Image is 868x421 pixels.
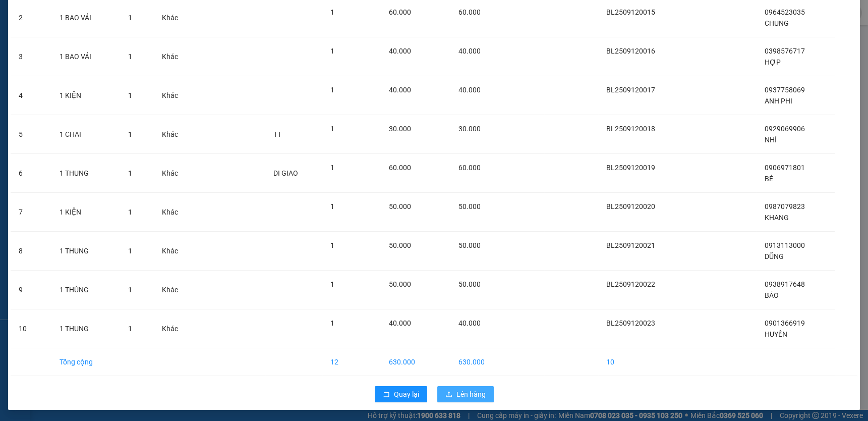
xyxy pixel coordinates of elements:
span: 1 [330,202,334,210]
span: 1 [330,47,334,55]
td: 630.000 [381,348,450,376]
span: 1 [128,208,132,216]
span: 60.000 [458,164,480,172]
td: 3 [11,37,51,76]
span: upload [445,391,452,399]
td: 8 [11,232,51,271]
span: Lên hàng [456,389,486,400]
td: 4 [11,76,51,115]
td: Khác [154,76,199,115]
span: 1 [330,280,334,288]
td: 1 THUNG [51,154,120,193]
span: 50.000 [458,280,480,288]
span: 1 [128,169,132,177]
span: 50.000 [458,241,480,249]
span: BL2509120016 [606,47,655,55]
button: rollbackQuay lại [375,386,427,402]
span: ANH PHI [764,97,792,105]
span: rollback [383,391,390,399]
span: 40.000 [458,319,480,327]
span: BL2509120018 [606,125,655,133]
td: Khác [154,37,199,76]
span: 40.000 [389,86,411,94]
span: 30.000 [389,125,411,133]
span: 1 [330,164,334,172]
span: 60.000 [389,164,411,172]
span: HỢP [764,58,780,66]
span: environment [58,24,66,32]
td: 10 [11,309,51,348]
span: 0929069906 [764,125,804,133]
span: CHUNG [764,19,788,27]
span: 60.000 [389,8,411,16]
span: KHANG [764,214,788,222]
span: 40.000 [389,319,411,327]
span: 1 [330,125,334,133]
td: 1 THUNG [51,232,120,271]
span: 1 [128,52,132,61]
span: BL2509120023 [606,319,655,327]
span: 0938917648 [764,280,804,288]
span: BL2509120017 [606,86,655,94]
li: 0946 508 595 [5,35,192,47]
span: BÉ [764,175,773,183]
span: 40.000 [389,47,411,55]
td: Khác [154,154,199,193]
span: BL2509120015 [606,8,655,16]
span: 40.000 [458,86,480,94]
span: BL2509120020 [606,202,655,210]
td: 1 THÙNG [51,271,120,309]
button: uploadLên hàng [437,386,494,402]
td: 6 [11,154,51,193]
td: 7 [11,193,51,232]
span: 50.000 [389,280,411,288]
span: HUYỀN [764,330,787,338]
b: Nhà Xe Hà My [58,7,134,19]
span: 0901366919 [764,319,804,327]
span: 0937758069 [764,86,804,94]
span: NHÍ [764,136,776,144]
span: BẢO [764,291,778,299]
span: 0913113000 [764,241,804,249]
span: 60.000 [458,8,480,16]
td: Khác [154,115,199,154]
span: BL2509120022 [606,280,655,288]
span: 0987079823 [764,202,804,210]
td: 9 [11,271,51,309]
td: Khác [154,232,199,271]
span: 1 [128,91,132,99]
span: 30.000 [458,125,480,133]
span: 50.000 [389,241,411,249]
span: phone [58,37,66,45]
span: DŨNG [764,252,783,260]
span: 1 [330,8,334,16]
span: 1 [128,325,132,333]
td: Tổng cộng [51,348,120,376]
span: Quay lại [394,389,419,400]
span: 0964523035 [764,8,804,16]
td: 1 KIỆN [51,76,120,115]
td: 1 BAO VẢI [51,37,120,76]
td: 5 [11,115,51,154]
td: 12 [322,348,381,376]
td: Khác [154,193,199,232]
span: 1 [330,86,334,94]
span: 50.000 [389,202,411,210]
td: 1 KIỆN [51,193,120,232]
span: 50.000 [458,202,480,210]
span: BL2509120019 [606,164,655,172]
span: 1 [128,14,132,22]
span: 1 [128,130,132,138]
li: 995 [PERSON_NAME] [5,22,192,35]
td: 630.000 [450,348,509,376]
span: TT [273,130,281,138]
span: 0906971801 [764,164,804,172]
td: 1 CHAI [51,115,120,154]
td: Khác [154,271,199,309]
span: 1 [330,241,334,249]
b: GỬI : Bến Xe Bạc Liêu [5,63,140,80]
span: 1 [330,319,334,327]
span: 1 [128,286,132,294]
span: 0398576717 [764,47,804,55]
span: BL2509120021 [606,241,655,249]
